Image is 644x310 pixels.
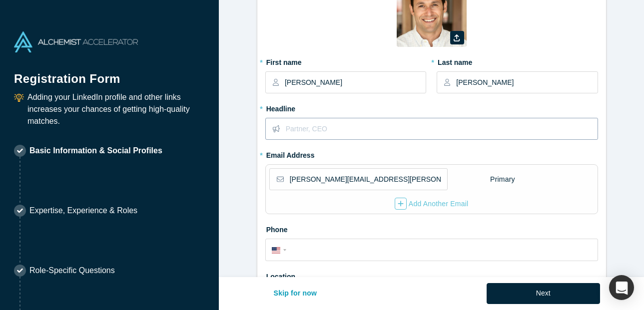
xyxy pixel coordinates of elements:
button: Next [487,283,600,304]
label: Last name [437,54,598,68]
p: Adding your LinkedIn profile and other links increases your chances of getting high-quality matches. [27,91,205,127]
label: Email Address [265,147,315,161]
input: Partner, CEO [286,118,597,139]
label: Location [265,268,598,282]
p: Basic Information & Social Profiles [29,145,162,157]
p: Expertise, Experience & Roles [29,205,137,217]
img: Alchemist Accelerator Logo [14,31,138,52]
label: First name [265,54,426,68]
label: Headline [265,100,598,114]
p: Role-Specific Questions [29,265,115,277]
div: Primary [490,171,516,188]
button: Skip for now [263,283,328,304]
button: Add Another Email [394,197,469,210]
div: Add Another Email [395,198,469,210]
h1: Registration Form [14,59,205,88]
label: Phone [265,221,598,235]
